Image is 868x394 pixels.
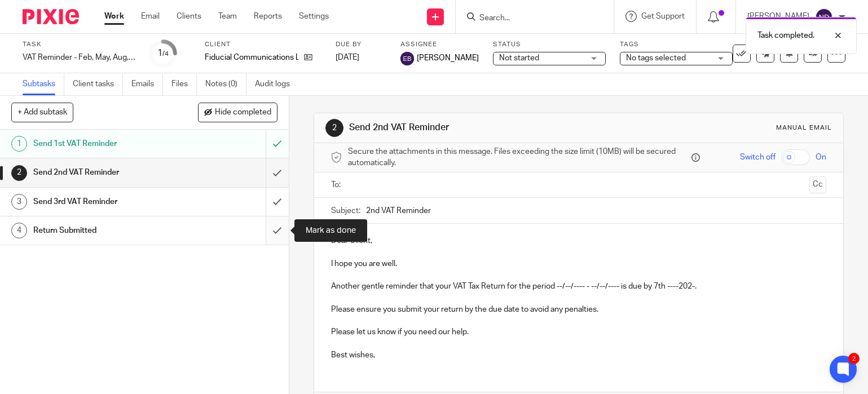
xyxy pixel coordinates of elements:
[23,52,135,63] div: VAT Reminder - Feb, May, Aug, Nov
[198,103,277,122] button: Hide completed
[331,304,827,315] p: Please ensure you submit your return by the due date to avoid any penalties.
[73,73,123,95] a: Client tasks
[171,73,197,95] a: Files
[33,135,181,152] h1: Send 1st VAT Reminder
[809,176,826,193] button: Cc
[816,152,826,163] span: On
[205,73,246,95] a: Notes (0)
[33,193,181,210] h1: Send 3rd VAT Reminder
[348,146,689,169] span: Secure the attachments in this message. Files exceeding the size limit (10MB) will be secured aut...
[11,165,27,181] div: 2
[157,47,169,60] div: 1
[255,73,298,95] a: Audit logs
[325,119,343,137] div: 2
[336,54,359,61] span: [DATE]
[23,9,79,24] img: Pixie
[776,123,832,132] div: Manual email
[205,52,298,63] p: Fiducial Communications Ltd
[815,8,833,26] img: svg%3E
[400,40,479,49] label: Assignee
[331,326,827,338] p: Please let us know if you need our help.
[23,73,64,95] a: Subtasks
[331,235,827,246] p: Dear Client,
[331,258,827,269] p: I hope you are well.
[848,353,860,364] div: 2
[131,73,163,95] a: Emails
[757,30,814,41] p: Task completed.
[499,54,539,62] span: Not started
[331,281,827,292] p: Another gentle reminder that your VAT Tax Return for the period --/--/---- - --/--/---- is due by...
[33,222,181,239] h1: Return Submitted
[299,11,329,22] a: Settings
[626,54,686,62] span: No tags selected
[400,52,414,65] img: svg%3E
[218,11,237,22] a: Team
[23,40,135,49] label: Task
[11,194,27,210] div: 3
[331,349,827,361] p: Best wishes,
[33,164,181,181] h1: Send 2nd VAT Reminder
[417,52,479,64] span: [PERSON_NAME]
[141,11,160,22] a: Email
[349,122,602,134] h1: Send 2nd VAT Reminder
[11,136,27,152] div: 1
[162,51,169,57] small: /4
[740,152,776,163] span: Switch off
[331,205,360,216] label: Subject:
[254,11,282,22] a: Reports
[336,40,386,49] label: Due by
[205,40,321,49] label: Client
[11,103,73,122] button: + Add subtask
[104,11,124,22] a: Work
[177,11,201,22] a: Clients
[11,223,27,238] div: 4
[331,179,343,191] label: To:
[215,108,271,117] span: Hide completed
